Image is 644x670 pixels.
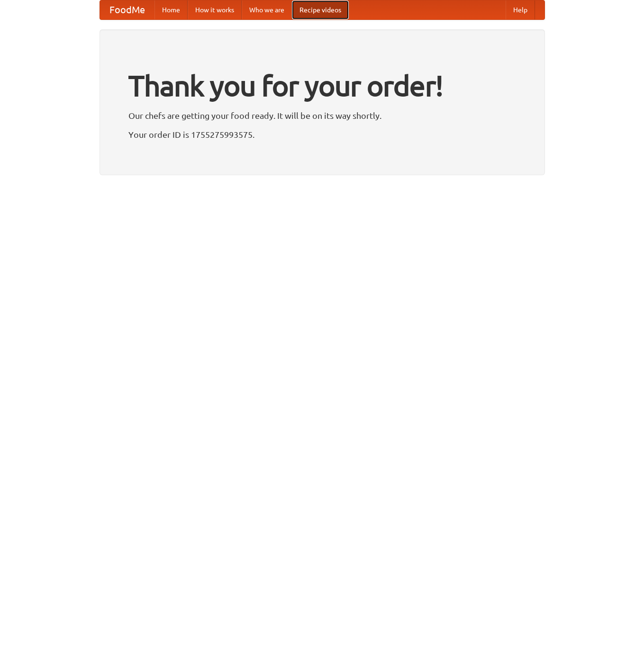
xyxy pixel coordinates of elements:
[128,127,516,142] p: Your order ID is 1755275993575.
[506,0,535,19] a: Help
[154,0,188,19] a: Home
[292,0,349,19] a: Recipe videos
[242,0,292,19] a: Who we are
[128,108,516,123] p: Our chefs are getting your food ready. It will be on its way shortly.
[188,0,242,19] a: How it works
[128,63,516,108] h1: Thank you for your order!
[100,0,154,19] a: FoodMe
